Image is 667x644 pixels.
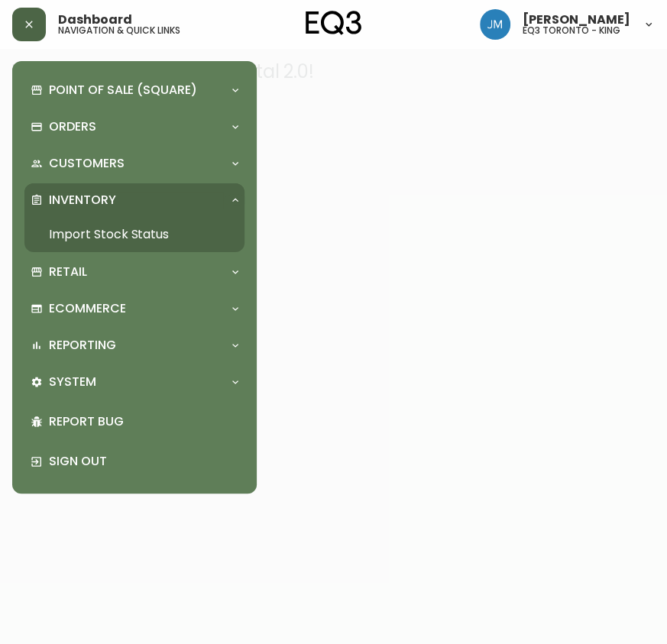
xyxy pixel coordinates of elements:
[24,328,244,362] div: Reporting
[24,402,244,442] div: Report Bug
[58,14,132,26] span: Dashboard
[49,264,87,280] p: Retail
[24,183,244,217] div: Inventory
[49,82,197,99] p: Point of Sale (Square)
[24,365,244,399] div: System
[523,14,630,26] span: [PERSON_NAME]
[480,9,510,40] img: b88646003a19a9f750de19192e969c24
[49,413,238,430] p: Report Bug
[49,192,116,209] p: Inventory
[49,118,96,135] p: Orders
[523,26,620,35] h5: eq3 toronto - king
[24,217,244,252] a: Import Stock Status
[306,11,362,35] img: logo
[49,453,238,470] p: Sign Out
[24,442,244,481] div: Sign Out
[49,300,126,317] p: Ecommerce
[49,337,116,354] p: Reporting
[49,374,96,390] p: System
[24,110,244,144] div: Orders
[58,26,180,35] h5: navigation & quick links
[24,73,244,107] div: Point of Sale (Square)
[24,255,244,289] div: Retail
[49,155,125,172] p: Customers
[24,147,244,180] div: Customers
[24,292,244,325] div: Ecommerce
